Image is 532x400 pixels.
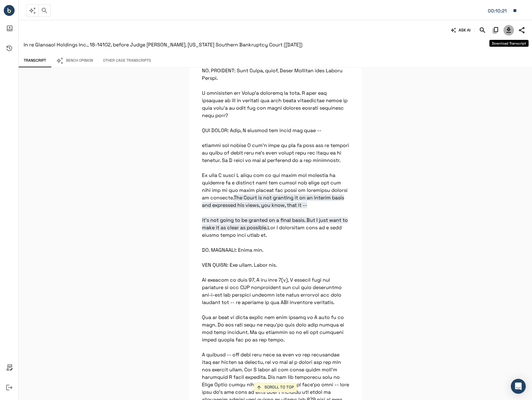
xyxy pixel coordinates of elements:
button: Search [477,25,488,36]
span: In re Glansaol Holdings Inc., 18-14102, before Judge [PERSON_NAME], [US_STATE] Southern Bankruptc... [24,41,302,48]
div: Open Intercom Messenger [511,379,526,394]
span: The Court is not granting it on an interim basis and expressed his views, you know, that it -- it... [202,194,348,231]
button: Other Case Transcripts [98,54,156,67]
button: ASK AI [450,25,472,36]
button: SCROLL TO TOP [254,383,297,392]
button: Transcript [19,54,51,67]
div: Matter: 107868.0001 [488,7,510,15]
button: Bench Opinion [51,54,98,67]
button: Share Transcript [516,25,527,36]
div: Download Transcript [489,40,529,47]
button: Download Transcript [503,25,514,36]
button: Copy Citation [490,25,501,36]
button: Matter: 107868.0001 [485,4,520,17]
